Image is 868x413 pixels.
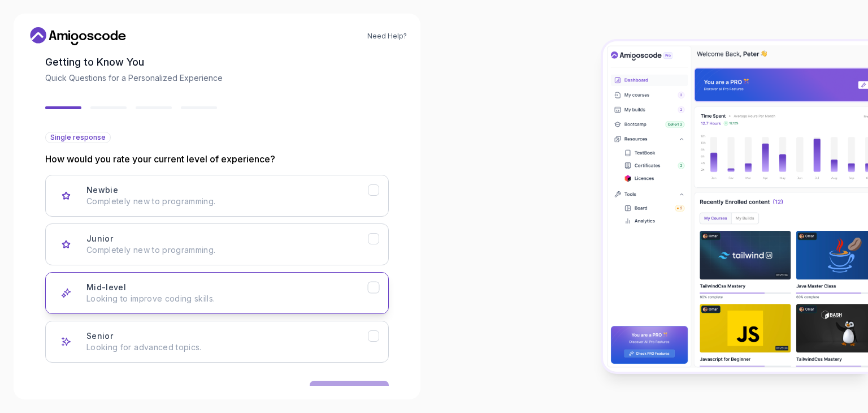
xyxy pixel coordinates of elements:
[45,272,389,314] button: Mid-level
[45,54,389,70] h2: Getting to Know You
[86,282,126,293] h3: Mid-level
[86,233,113,244] h3: Junior
[45,223,389,265] button: Junior
[367,32,407,41] a: Need Help?
[86,293,368,304] p: Looking to improve coding skills.
[603,41,868,372] img: Amigoscode Dashboard
[27,27,129,45] a: Home link
[45,175,389,217] button: Newbie
[45,152,389,166] p: How would you rate your current level of experience?
[86,330,113,342] h3: Senior
[86,342,368,353] p: Looking for advanced topics.
[45,381,87,403] button: Back
[45,72,389,84] p: Quick Questions for a Personalized Experience
[45,321,389,363] button: Senior
[310,381,389,403] button: Next
[86,244,368,256] p: Completely new to programming.
[86,196,368,207] p: Completely new to programming.
[86,184,118,196] h3: Newbie
[50,133,106,142] span: Single response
